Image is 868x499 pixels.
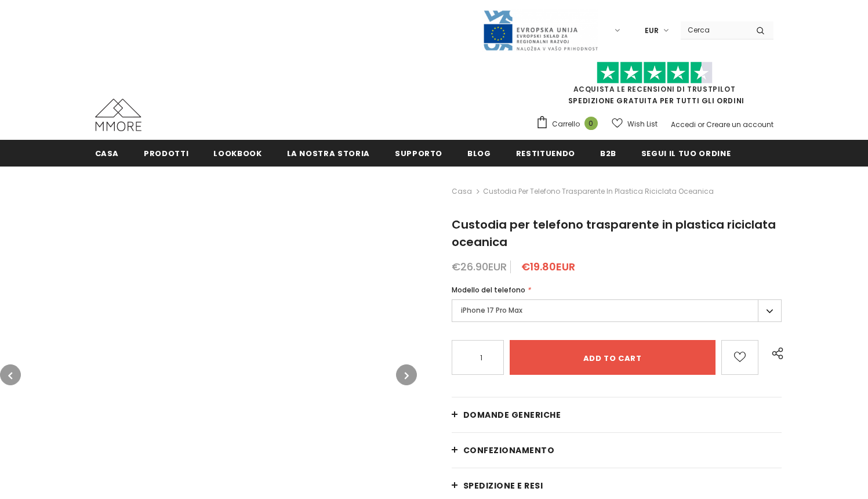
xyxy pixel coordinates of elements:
[573,84,736,94] a: Acquista le recensioni di TrustPilot
[95,140,119,166] a: Casa
[521,259,575,274] span: €19.80EUR
[463,409,561,421] span: Domande generiche
[483,185,714,198] span: Custodia per telefono trasparente in plastica riciclata oceanica
[681,21,747,38] input: Search Site
[597,62,713,84] img: Fidati di Pilot Stars
[452,285,525,295] span: Modello del telefono
[584,117,598,130] span: 0
[600,140,616,166] a: B2B
[467,148,491,159] span: Blog
[452,185,472,198] a: Casa
[452,299,782,322] label: iPhone 17 Pro Max
[452,397,782,432] a: Domande generiche
[641,140,731,166] a: Segui il tuo ordine
[395,140,442,166] a: supporto
[482,25,598,35] a: Javni Razpis
[287,148,370,159] span: La nostra storia
[452,433,782,468] a: CONFEZIONAMENTO
[510,340,716,375] input: Add to cart
[612,114,658,134] a: Wish List
[144,148,188,159] span: Prodotti
[516,148,575,159] span: Restituendo
[452,216,776,250] span: Custodia per telefono trasparente in plastica riciclata oceanica
[516,140,575,166] a: Restituendo
[645,25,659,37] span: EUR
[706,120,773,129] a: Creare un account
[627,118,658,130] span: Wish List
[467,140,491,166] a: Blog
[482,9,598,52] img: Javni Razpis
[463,480,543,491] span: Spedizione e resi
[463,444,555,456] span: CONFEZIONAMENTO
[552,118,580,130] span: Carrello
[213,148,262,159] span: Lookbook
[95,99,141,131] img: Casi MMORE
[144,140,188,166] a: Prodotti
[395,148,442,159] span: supporto
[536,67,773,106] span: SPEDIZIONE GRATUITA PER TUTTI GLI ORDINI
[95,148,119,159] span: Casa
[287,140,370,166] a: La nostra storia
[671,120,696,129] a: Accedi
[698,120,704,129] span: or
[641,148,731,159] span: Segui il tuo ordine
[536,115,604,133] a: Carrello 0
[600,148,616,159] span: B2B
[213,140,262,166] a: Lookbook
[452,259,507,274] span: €26.90EUR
